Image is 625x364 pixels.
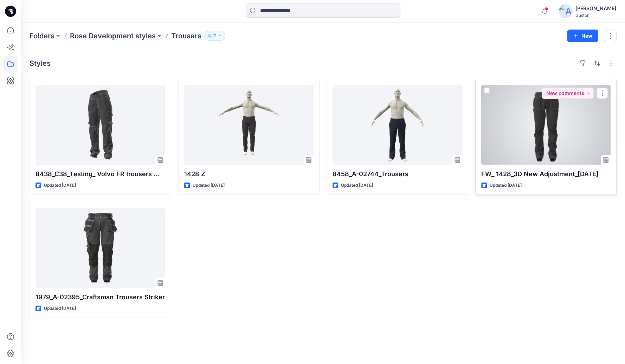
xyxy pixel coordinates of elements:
a: FW_ 1428_3D New Adjustment_09-09-2025 [481,85,611,165]
p: Updated [DATE] [193,182,225,189]
h4: Styles [30,59,51,68]
p: Updated [DATE] [341,182,373,189]
button: 11 [204,31,225,41]
img: avatar [559,4,573,18]
a: Folders [30,31,54,41]
button: New [567,30,598,42]
p: 1979_A-02395_Craftsman Trousers Striker [36,292,165,302]
p: Updated [DATE] [44,305,76,312]
a: 1428 Z [184,85,314,165]
a: 8458_A-02744_Trousers [333,85,462,165]
p: FW_ 1428_3D New Adjustment_[DATE] [481,169,611,179]
p: Updated [DATE] [490,182,522,189]
a: 8438_C38_Testing_ Volvo FR trousers Women [36,85,165,165]
p: 8458_A-02744_Trousers [333,169,462,179]
p: 11 [213,32,217,40]
a: Rose Development styles [70,31,156,41]
p: 8438_C38_Testing_ Volvo FR trousers Women [36,169,165,179]
div: [PERSON_NAME] [575,4,616,13]
a: 1979_A-02395_Craftsman Trousers Striker [36,208,165,288]
p: Updated [DATE] [44,182,76,189]
p: 1428 Z [184,169,314,179]
div: Guston [575,13,616,18]
p: Trousers [171,31,201,41]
